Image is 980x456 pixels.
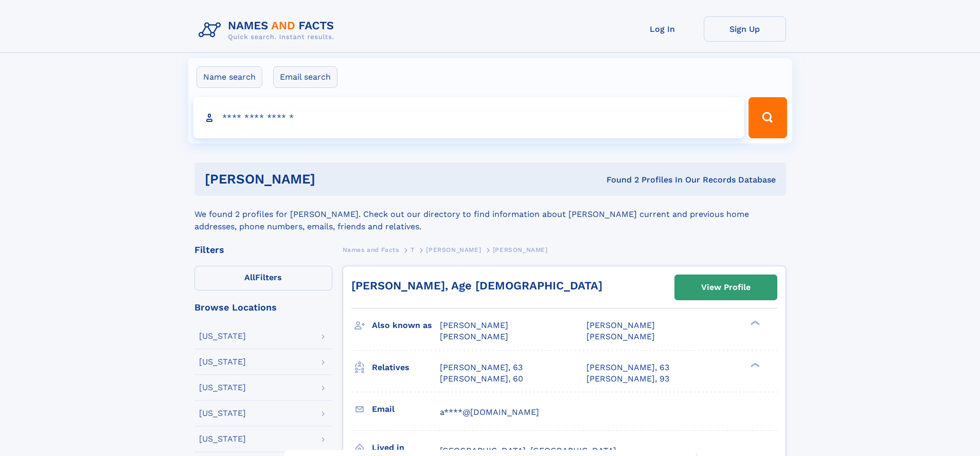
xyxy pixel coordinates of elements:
[194,16,343,44] img: Logo Names and Facts
[273,66,337,88] label: Email search
[586,320,655,330] span: [PERSON_NAME]
[426,246,481,253] span: [PERSON_NAME]
[586,362,669,373] a: [PERSON_NAME], 63
[372,317,440,334] h3: Also known as
[194,303,332,312] div: Browse Locations
[586,332,655,341] span: [PERSON_NAME]
[440,373,523,385] a: [PERSON_NAME], 60
[199,409,246,417] div: [US_STATE]
[194,196,786,233] div: We found 2 profiles for [PERSON_NAME]. Check out our directory to find information about [PERSON_...
[194,266,332,290] label: Filters
[748,320,760,326] div: ❯
[748,361,760,368] div: ❯
[372,400,440,418] h3: Email
[372,359,440,376] h3: Relatives
[440,362,523,373] a: [PERSON_NAME], 63
[244,272,255,282] span: All
[351,279,602,292] a: [PERSON_NAME], Age [DEMOGRAPHIC_DATA]
[199,332,246,340] div: [US_STATE]
[675,275,777,300] a: View Profile
[586,373,669,385] a: [PERSON_NAME], 93
[493,246,548,253] span: [PERSON_NAME]
[411,243,415,256] a: T
[749,97,787,138] button: Search Button
[701,276,751,299] div: View Profile
[411,246,415,253] span: T
[621,16,704,42] a: Log In
[193,97,744,138] input: search input
[461,174,776,186] div: Found 2 Profiles In Our Records Database
[343,243,399,256] a: Names and Facts
[440,332,508,341] span: [PERSON_NAME]
[440,320,508,330] span: [PERSON_NAME]
[704,16,786,42] a: Sign Up
[199,384,246,392] div: [US_STATE]
[205,173,461,186] h1: [PERSON_NAME]
[199,358,246,366] div: [US_STATE]
[440,446,616,455] span: [GEOGRAPHIC_DATA], [GEOGRAPHIC_DATA]
[197,66,262,88] label: Name search
[199,435,246,443] div: [US_STATE]
[426,243,481,256] a: [PERSON_NAME]
[194,245,332,254] div: Filters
